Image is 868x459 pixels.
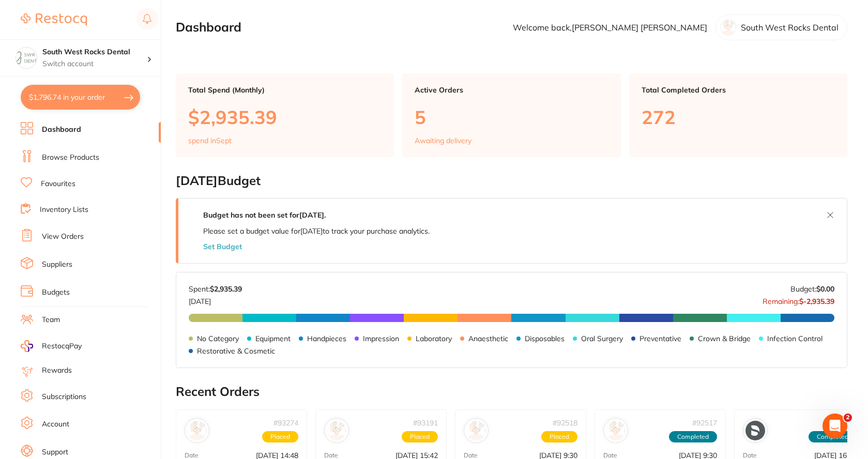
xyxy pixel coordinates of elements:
p: Crown & Bridge [698,334,751,343]
p: Handpieces [307,334,346,343]
p: Switch account [42,59,147,69]
h2: Dashboard [176,20,241,35]
a: View Orders [42,232,84,242]
strong: $-2,935.39 [799,297,834,306]
p: 5 [415,106,608,128]
p: Date [324,452,338,459]
p: Budget: [790,285,834,293]
p: spend in Sept [188,136,232,145]
a: Total Spend (Monthly)$2,935.39spend inSept [176,73,394,157]
p: $2,935.39 [188,106,382,128]
p: Restorative & Cosmetic [197,347,275,355]
iframe: Intercom live chat [823,414,847,438]
h4: South West Rocks Dental [42,47,147,57]
p: Anaesthetic [468,334,508,343]
span: Completed [669,431,717,442]
a: Subscriptions [42,392,86,402]
a: Account [42,419,69,430]
img: South West Rocks Dental [16,48,37,68]
p: Remaining: [763,293,834,305]
p: Welcome back, [PERSON_NAME] [PERSON_NAME] [513,23,707,32]
img: Henry Schein Halas [187,421,207,440]
a: Inventory Lists [40,205,88,215]
p: Oral Surgery [581,334,623,343]
strong: Budget has not been set for [DATE] . [203,210,326,220]
img: Adam Dental [606,421,626,440]
strong: $2,935.39 [210,284,242,294]
a: RestocqPay [21,340,82,352]
img: Dentsply Sirona [745,421,765,440]
p: Total Completed Orders [642,86,835,94]
a: Budgets [42,287,70,298]
p: # 92518 [553,419,577,427]
p: # 93274 [273,419,298,427]
button: Set Budget [203,242,242,251]
span: 2 [844,414,852,422]
button: $1,796.74 in your order [21,85,140,110]
p: Infection Control [767,334,823,343]
img: Henry Schein Halas [327,421,346,440]
span: RestocqPay [42,341,82,351]
p: Equipment [255,334,291,343]
span: Placed [541,431,577,442]
p: # 93191 [413,419,438,427]
a: Restocq Logo [21,8,87,32]
span: Placed [402,431,438,442]
h2: Recent Orders [176,385,847,399]
p: # 92517 [692,419,717,427]
img: Restocq Logo [21,13,87,26]
p: Spent: [189,285,242,293]
p: [DATE] [189,293,242,305]
a: Dashboard [42,125,81,135]
h2: [DATE] Budget [176,174,847,188]
p: Awaiting delivery [415,136,471,145]
p: Date [185,452,199,459]
p: 272 [642,106,835,128]
a: Suppliers [42,259,72,270]
p: Laboratory [416,334,452,343]
p: Impression [363,334,399,343]
a: Support [42,447,68,457]
p: Disposables [525,334,565,343]
span: Placed [262,431,298,442]
p: Date [743,452,757,459]
p: Please set a budget value for [DATE] to track your purchase analytics. [203,227,430,235]
a: Favourites [41,179,75,189]
img: RestocqPay [21,340,33,352]
a: Browse Products [42,152,99,163]
span: Completed [809,431,857,442]
p: Date [464,452,478,459]
a: Team [42,315,60,325]
p: No Category [197,334,239,343]
p: Active Orders [415,86,608,94]
p: Preventative [639,334,681,343]
a: Total Completed Orders272 [629,73,847,157]
img: Adam Dental [466,421,486,440]
p: South West Rocks Dental [741,23,839,32]
p: Date [603,452,617,459]
a: Rewards [42,365,72,376]
strong: $0.00 [816,284,834,294]
p: Total Spend (Monthly) [188,86,382,94]
a: Active Orders5Awaiting delivery [402,73,620,157]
